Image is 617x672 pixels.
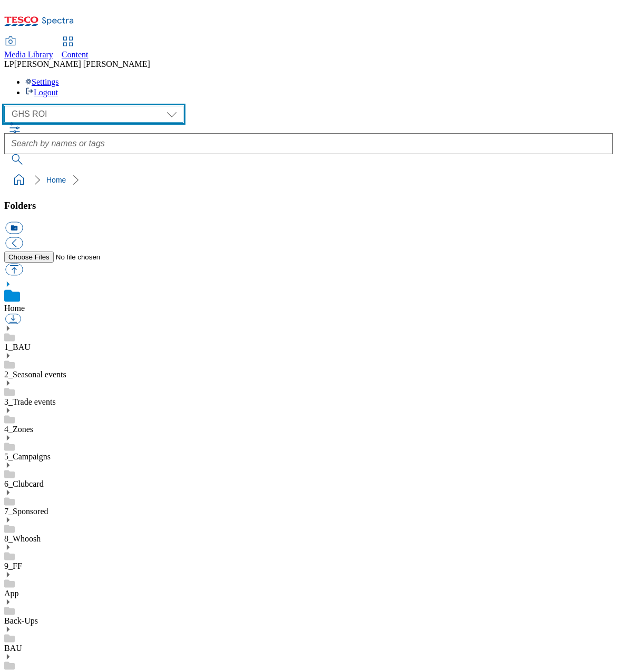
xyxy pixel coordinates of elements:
span: [PERSON_NAME] [PERSON_NAME] [14,59,150,68]
a: 6_Clubcard [4,479,44,488]
a: Back-Ups [4,616,38,625]
a: 5_Campaigns [4,452,51,461]
a: Settings [25,77,59,86]
nav: breadcrumb [4,170,613,190]
a: 1_BAU [4,343,31,352]
h3: Folders [4,200,613,212]
a: BAU [4,644,22,653]
span: LP [4,59,14,68]
input: Search by names or tags [4,133,613,154]
a: 4_Zones [4,425,33,434]
a: Home [4,304,25,313]
a: 2_Seasonal events [4,370,66,379]
a: 9_FF [4,561,22,570]
a: 3_Trade events [4,397,56,406]
a: Media Library [4,37,53,59]
a: Home [46,176,66,184]
a: Logout [25,88,58,97]
span: Media Library [4,50,53,59]
a: 7_Sponsored [4,507,48,516]
a: 8_Whoosh [4,534,41,543]
a: home [11,172,27,188]
a: Content [62,37,89,59]
span: Content [62,50,89,59]
a: App [4,589,19,598]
